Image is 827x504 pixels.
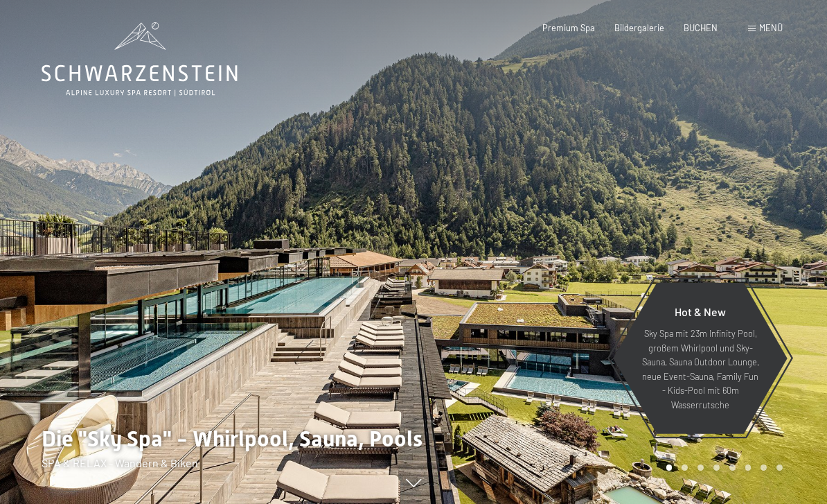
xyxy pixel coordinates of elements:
a: Hot & New Sky Spa mit 23m Infinity Pool, großem Whirlpool und Sky-Sauna, Sauna Outdoor Lounge, ne... [612,282,788,435]
div: Carousel Pagination [661,464,783,471]
span: Menü [759,22,783,33]
a: Premium Spa [542,22,595,33]
div: Carousel Page 8 [776,464,783,471]
div: Carousel Page 2 [682,464,688,471]
div: Carousel Page 3 [697,464,704,471]
div: Carousel Page 1 (Current Slide) [666,464,673,471]
a: BUCHEN [684,22,718,33]
div: Carousel Page 4 [713,464,720,471]
span: Hot & New [675,305,726,318]
div: Carousel Page 5 [729,464,736,471]
a: Bildergalerie [614,22,664,33]
div: Carousel Page 7 [761,464,767,471]
div: Carousel Page 6 [745,464,752,471]
p: Sky Spa mit 23m Infinity Pool, großem Whirlpool und Sky-Sauna, Sauna Outdoor Lounge, neue Event-S... [640,327,761,412]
